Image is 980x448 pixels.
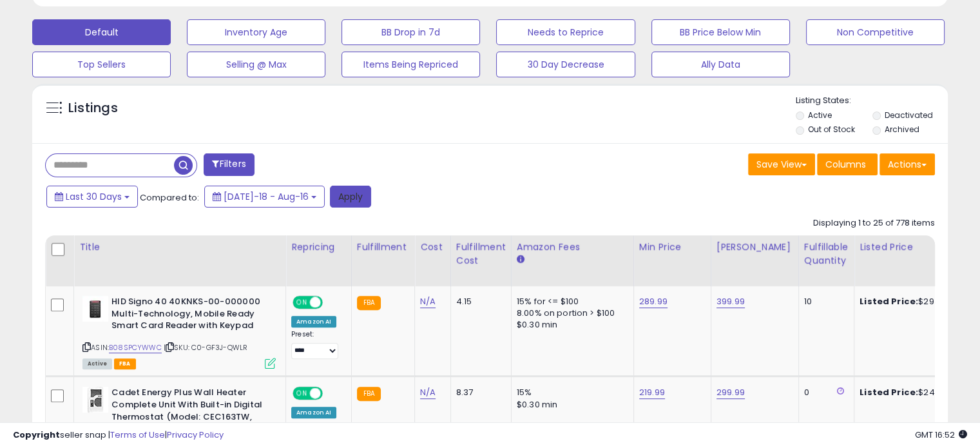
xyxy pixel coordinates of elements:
button: Last 30 Days [46,186,138,208]
div: 8.00% on portion > $100 [517,307,624,319]
button: Non Competitive [806,19,945,45]
a: 299.99 [716,386,745,399]
a: N/A [420,386,436,399]
div: $294.84 [860,296,966,307]
button: Save View [748,153,815,175]
a: 219.99 [639,386,665,399]
a: 399.99 [716,295,745,308]
div: Amazon Fees [517,240,628,254]
button: BB Price Below Min [651,19,790,45]
span: OFF [321,388,341,399]
div: Preset: [291,330,341,359]
div: Cost [420,240,445,254]
span: 2025-09-16 16:52 GMT [915,429,967,441]
span: [DATE]-18 - Aug-16 [224,190,309,203]
button: Items Being Repriced [341,52,480,77]
span: ON [294,297,310,308]
button: [DATE]-18 - Aug-16 [204,186,325,208]
div: Repricing [291,240,346,254]
span: Columns [825,158,866,171]
div: Fulfillable Quantity [804,240,849,268]
button: Filters [204,153,254,176]
button: Inventory Age [187,19,325,45]
span: OFF [321,297,341,308]
label: Out of Stock [808,124,855,135]
a: 289.99 [639,295,668,308]
div: Amazon AI [291,407,336,418]
button: Actions [879,153,935,175]
button: Columns [817,153,878,175]
button: Needs to Reprice [496,19,635,45]
small: Amazon Fees. [517,254,524,266]
div: $0.30 min [517,399,624,411]
strong: Copyright [13,429,60,441]
p: Listing States: [796,95,948,107]
label: Active [808,110,832,121]
label: Archived [884,124,919,135]
b: HID Signo 40 40KNKS-00-000000 Multi-Technology, Mobile Ready Smart Card Reader with Keypad [111,296,268,335]
h5: Listings [68,99,118,117]
span: All listings currently available for purchase on Amazon [82,358,112,369]
span: FBA [114,358,136,369]
button: Default [32,19,171,45]
img: 41vUe2qD0uL._SL40_.jpg [82,387,108,413]
div: Listed Price [860,240,971,254]
div: 15% for <= $100 [517,296,624,307]
a: N/A [420,295,436,308]
div: ASIN: [82,296,276,367]
button: Selling @ Max [187,52,325,77]
div: 10 [804,296,844,307]
div: Min Price [639,240,706,254]
a: Privacy Policy [167,429,224,441]
div: 15% [517,387,624,398]
small: FBA [357,387,381,401]
small: FBA [357,296,381,310]
label: Deactivated [884,110,932,121]
span: | SKU: C0-GF3J-QWLR [164,342,247,353]
div: Title [79,240,280,254]
div: 0 [804,387,844,398]
div: $243.37 [860,387,966,398]
span: ON [294,388,310,399]
img: 31AuqrMRCAL._SL40_.jpg [82,296,108,322]
button: 30 Day Decrease [496,52,635,77]
div: Displaying 1 to 25 of 778 items [813,217,935,229]
b: Listed Price: [860,295,918,307]
button: BB Drop in 7d [341,19,480,45]
div: Amazon AI [291,316,336,327]
div: Fulfillment [357,240,409,254]
div: $0.30 min [517,319,624,331]
div: [PERSON_NAME] [716,240,793,254]
div: 8.37 [456,387,501,398]
div: 4.15 [456,296,501,307]
button: Top Sellers [32,52,171,77]
span: Last 30 Days [66,190,122,203]
a: Terms of Use [110,429,165,441]
button: Apply [330,186,371,208]
button: Ally Data [651,52,790,77]
a: B08SPCYWWC [109,342,162,353]
b: Listed Price: [860,386,918,398]
span: Compared to: [140,191,199,204]
div: Fulfillment Cost [456,240,506,268]
div: seller snap | | [13,429,224,442]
